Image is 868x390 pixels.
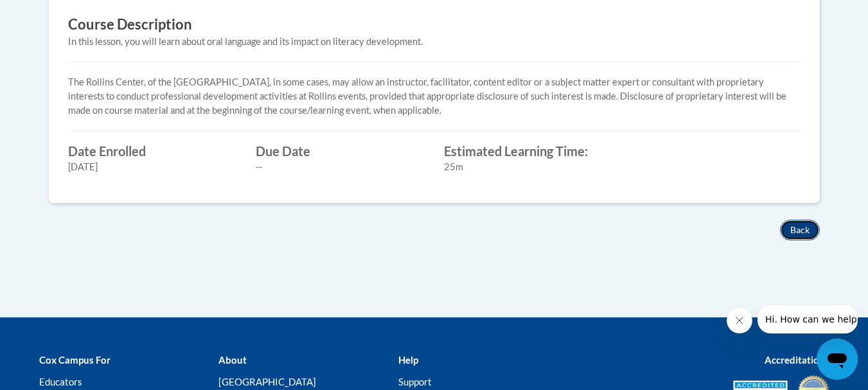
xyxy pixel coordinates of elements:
iframe: Button to launch messaging window [817,339,858,380]
div: -- [256,160,425,174]
a: Educators [39,376,82,387]
iframe: Message from company [757,305,858,333]
span: Hi. How can we help? [8,9,104,19]
h3: Course Description [68,15,801,35]
button: Back [780,220,820,240]
p: The Rollins Center, of the [GEOGRAPHIC_DATA], in some cases, may allow an instructor, facilitator... [68,75,801,118]
iframe: Close message [727,308,752,333]
label: Due Date [256,144,425,158]
label: Date Enrolled [68,144,237,158]
div: 25m [444,160,613,174]
b: Accreditations [765,354,829,366]
b: Help [398,354,418,366]
div: [DATE] [68,160,237,174]
label: Estimated Learning Time: [444,144,613,158]
a: Support [398,376,432,387]
a: [GEOGRAPHIC_DATA] [218,376,316,387]
b: Cox Campus For [39,354,111,366]
b: About [218,354,247,366]
div: In this lesson, you will learn about oral language and its impact on literacy development. [68,35,801,49]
